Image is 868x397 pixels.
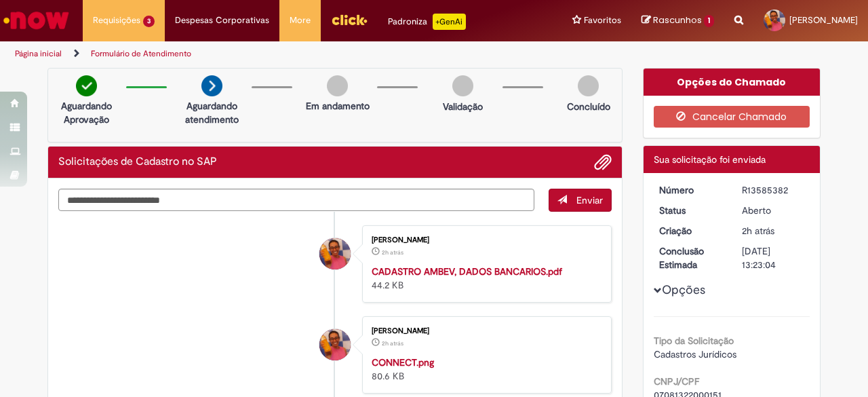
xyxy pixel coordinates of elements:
[704,15,714,27] span: 1
[567,100,610,113] p: Concluído
[54,99,119,126] p: Aguardando Aprovação
[452,75,473,96] img: img-circle-grey.png
[290,14,311,27] span: More
[91,48,191,59] a: Formulário de Atendimento
[742,204,805,217] div: Aberto
[372,356,597,383] div: 80.6 KB
[319,238,351,269] div: Roberta De Sant Anna Teixeira Siston
[76,75,97,96] img: check-circle-green.png
[443,100,483,113] p: Validação
[388,14,466,30] div: Padroniza
[649,204,732,217] dt: Status
[319,329,351,360] div: Roberta De Sant Anna Teixeira Siston
[654,375,699,387] b: CNPJ/CPF
[93,14,140,27] span: Requisições
[644,69,821,96] div: Opções do Chamado
[201,75,222,96] img: arrow-next.png
[382,248,403,257] span: 2h atrás
[382,248,403,257] time: 01/10/2025 11:22:52
[549,189,612,212] button: Enviar
[382,339,403,347] span: 2h atrás
[576,194,603,206] span: Enviar
[306,99,370,113] p: Em andamento
[649,183,732,197] dt: Número
[578,75,599,96] img: img-circle-grey.png
[331,10,368,30] img: click_logo_yellow_360x200.png
[653,14,702,26] span: Rascunhos
[642,14,714,27] a: Rascunhos
[372,327,597,335] div: [PERSON_NAME]
[10,41,568,67] ul: Trilhas de página
[382,339,403,347] time: 01/10/2025 11:22:52
[654,335,734,347] b: Tipo da Solicitação
[742,225,774,237] time: 01/10/2025 11:23:00
[372,236,597,244] div: [PERSON_NAME]
[594,153,612,171] button: Adicionar anexos
[649,224,732,238] dt: Criação
[327,75,348,96] img: img-circle-grey.png
[143,16,155,27] span: 3
[179,99,245,126] p: Aguardando atendimento
[372,356,434,368] a: CONNECT.png
[789,14,858,26] span: [PERSON_NAME]
[742,183,805,197] div: R13585382
[58,189,534,211] textarea: Digite sua mensagem aqui...
[1,7,71,34] img: ServiceNow
[372,265,562,278] a: CADASTRO AMBEV, DADOS BANCARIOS.pdf
[649,244,732,271] dt: Conclusão Estimada
[742,244,805,271] div: [DATE] 13:23:04
[58,156,217,168] h2: Solicitações de Cadastro no SAP Histórico de tíquete
[742,225,774,237] span: 2h atrás
[15,48,62,59] a: Página inicial
[654,106,810,128] button: Cancelar Chamado
[584,14,621,27] span: Favoritos
[742,224,805,238] div: 01/10/2025 11:23:00
[433,14,466,30] p: +GenAi
[654,348,736,360] span: Cadastros Jurídicos
[654,153,766,166] span: Sua solicitação foi enviada
[372,265,597,292] div: 44.2 KB
[175,14,269,27] span: Despesas Corporativas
